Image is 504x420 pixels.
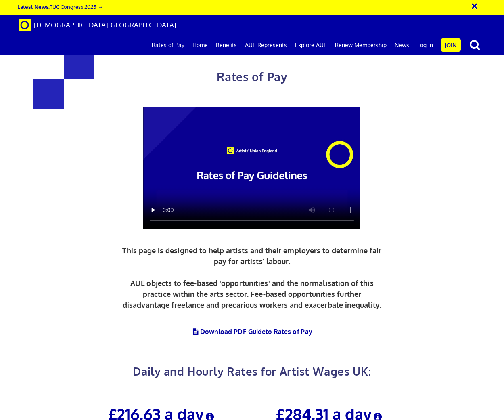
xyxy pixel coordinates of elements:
span: to Rates of Pay [266,328,312,336]
a: Benefits [212,35,241,55]
a: AUE Represents [241,35,291,55]
a: Explore AUE [291,35,331,55]
span: Rates of Pay [217,69,287,84]
a: Brand [DEMOGRAPHIC_DATA][GEOGRAPHIC_DATA] [13,15,182,35]
span: Daily and Hourly Rates for Artist Wages UK: [133,364,371,378]
span: [DEMOGRAPHIC_DATA][GEOGRAPHIC_DATA] [34,21,176,29]
a: Log in [413,35,437,55]
a: Rates of Pay [148,35,188,55]
strong: Latest News: [17,3,50,10]
button: search [462,36,487,53]
a: Join [441,38,461,52]
a: News [391,35,413,55]
a: Latest News:TUC Congress 2025 → [17,3,103,10]
a: Renew Membership [331,35,391,55]
p: This page is designed to help artists and their employers to determine fair pay for artists’ labo... [120,245,384,311]
a: Download PDF Guideto Rates of Pay [192,328,312,336]
a: Home [188,35,212,55]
